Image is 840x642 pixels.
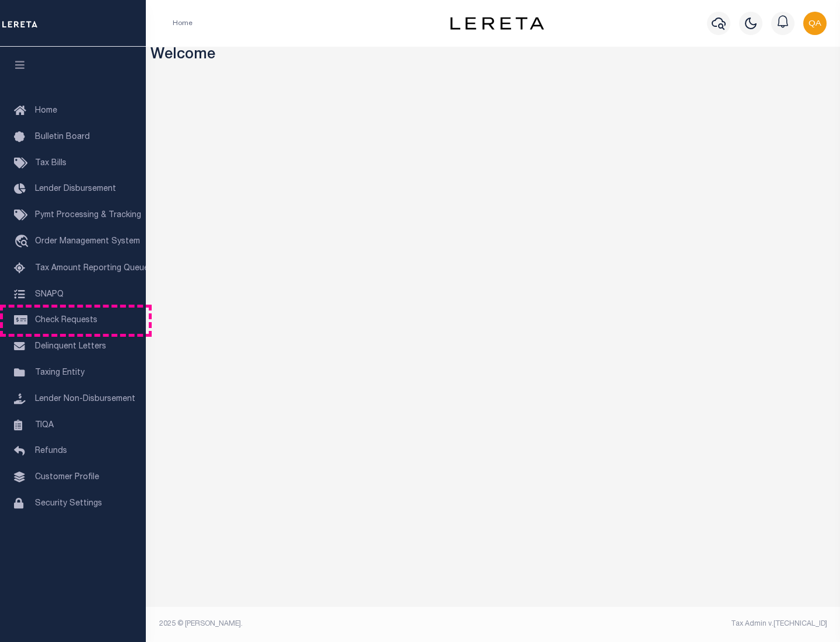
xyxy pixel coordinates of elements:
[173,18,192,29] li: Home
[150,619,494,629] div: 2025 © [PERSON_NAME].
[450,17,544,30] img: logo-dark.svg
[803,12,827,35] img: svg+xml;base64,PHN2ZyB4bWxucz0iaHR0cDovL3d3dy53My5vcmcvMjAwMC9zdmciIHBvaW50ZXItZXZlbnRzPSJub25lIi...
[35,264,149,273] span: Tax Amount Reporting Queue
[35,185,116,193] span: Lender Disbursement
[35,343,106,351] span: Delinquent Letters
[150,47,836,65] h3: Welcome
[35,159,66,168] span: Tax Bills
[14,235,33,250] i: travel_explore
[35,316,97,325] span: Check Requests
[35,238,140,246] span: Order Management System
[35,211,141,219] span: Pymt Processing & Tracking
[35,290,64,298] span: SNAPQ
[35,473,99,481] span: Customer Profile
[502,619,827,629] div: Tax Admin v.[TECHNICAL_ID]
[35,447,67,455] span: Refunds
[35,500,102,508] span: Security Settings
[35,395,135,403] span: Lender Non-Disbursement
[35,369,85,377] span: Taxing Entity
[35,133,90,141] span: Bulletin Board
[35,421,54,429] span: TIQA
[35,107,57,115] span: Home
